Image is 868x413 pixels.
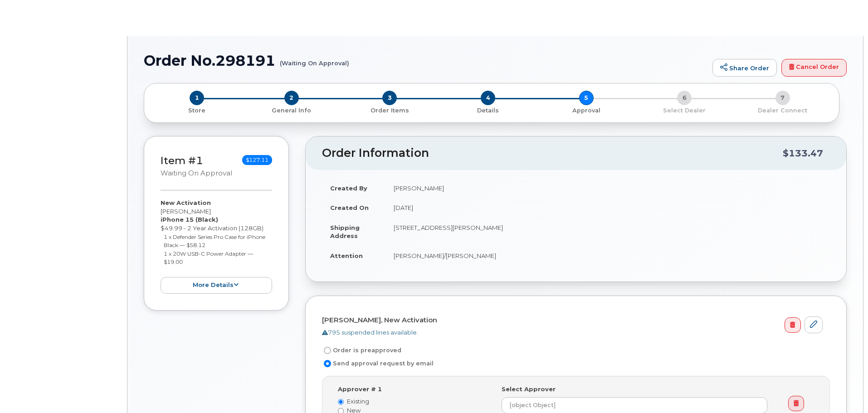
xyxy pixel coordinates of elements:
input: Order is preapproved [324,347,331,354]
h4: [PERSON_NAME], New Activation [322,316,823,324]
div: 795 suspended lines available. [322,328,823,337]
p: Store [155,107,239,115]
button: more details [161,277,272,294]
strong: Attention [330,252,363,259]
small: 1 x 20W USB-C Power Adapter — $19.00 [164,250,253,266]
td: [DATE] [385,198,830,218]
a: 2 General Info [243,105,341,115]
a: 4 Details [439,105,537,115]
span: 2 [284,91,299,105]
input: Existing [338,399,344,405]
label: Existing [338,397,488,406]
span: 4 [481,91,495,105]
label: Send approval request by email [322,358,434,369]
input: Send approval request by email [324,360,331,367]
label: Select Approver [502,385,556,394]
td: [PERSON_NAME]/[PERSON_NAME] [385,246,830,266]
a: 1 Store [151,105,243,115]
h1: Order No.298191 [144,53,708,68]
a: Item #1 [161,154,203,167]
td: [PERSON_NAME] [385,178,830,198]
td: [STREET_ADDRESS][PERSON_NAME] [385,218,830,246]
a: 3 Order Items [341,105,439,115]
small: Waiting On Approval [161,169,232,177]
strong: Created On [330,204,369,211]
span: $127.11 [242,155,272,165]
label: Approver # 1 [338,385,382,394]
p: Order Items [344,107,435,115]
strong: Created By [330,185,367,192]
strong: New Activation [161,199,211,206]
div: $133.47 [783,145,823,162]
small: (Waiting On Approval) [280,53,349,67]
a: Cancel Order [781,59,847,77]
a: Share Order [712,59,777,77]
p: General Info [246,107,337,115]
span: 1 [190,91,204,105]
strong: iPhone 15 (Black) [161,216,218,223]
div: [PERSON_NAME] $49.99 - 2 Year Activation (128GB) [161,199,272,293]
label: Order is preapproved [322,345,401,356]
small: 1 x Defender Series Pro Case for iPhone Black — $58.12 [164,233,265,249]
p: Details [443,107,534,115]
span: 3 [382,91,397,105]
strong: Shipping Address [330,224,360,240]
h2: Order Information [322,147,783,160]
